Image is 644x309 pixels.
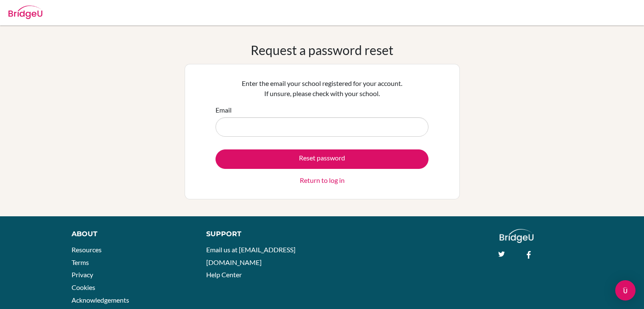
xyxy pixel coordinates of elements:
img: Bridge-U [8,6,42,19]
img: logo_white@2x-f4f0deed5e89b7ecb1c2cc34c3e3d731f90f0f143d5ea2071677605dd97b5244.png [500,229,534,243]
div: About [72,229,187,239]
a: Help Center [206,270,242,279]
a: Cookies [72,283,95,291]
h1: Request a password reset [251,42,393,58]
a: Email us at [EMAIL_ADDRESS][DOMAIN_NAME] [206,246,296,266]
a: Acknowledgements [72,296,129,304]
p: Enter the email your school registered for your account. If unsure, please check with your school. [216,78,428,99]
a: Return to log in [300,175,345,185]
a: Resources [72,246,102,254]
div: Open Intercom Messenger [615,280,636,301]
a: Terms [72,258,89,266]
label: Email [216,105,232,115]
a: Privacy [72,270,93,279]
div: Support [206,229,313,239]
button: Reset password [216,149,428,169]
